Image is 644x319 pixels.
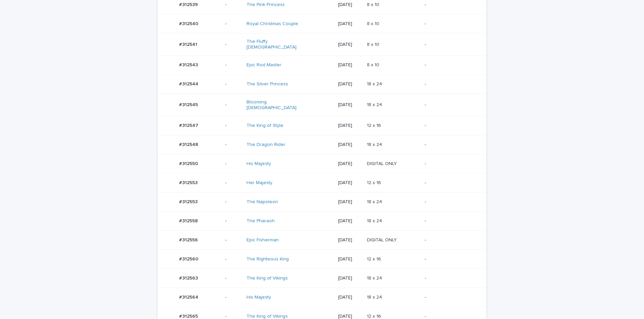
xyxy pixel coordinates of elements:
p: - [425,256,476,262]
p: 8 x 10 [367,20,381,27]
p: - [425,142,476,148]
p: #312556 [179,236,199,243]
p: - [225,21,241,27]
p: #312544 [179,80,200,87]
p: - [225,161,241,167]
a: The Pink Princess [247,2,285,8]
p: [DATE] [338,123,362,129]
p: - [225,123,241,129]
p: 8 x 10 [367,61,381,68]
a: Epic Rod Master [247,62,281,68]
p: #312541 [179,41,199,48]
p: [DATE] [338,180,362,186]
tr: #312545#312545 -Blooming [DEMOGRAPHIC_DATA] [DATE]18 x 2418 x 24 - [158,94,486,116]
p: 18 x 24 [367,141,383,148]
tr: #312560#312560 -The Righteous King [DATE]12 x 1612 x 16 - [158,250,486,269]
p: 18 x 24 [367,198,383,205]
p: - [425,237,476,243]
tr: #312553#312553 -The Napoleon [DATE]18 x 2418 x 24 - [158,192,486,212]
p: - [225,237,241,243]
p: #312564 [179,293,200,300]
p: #312558 [179,217,199,224]
a: The Pharaoh [247,218,275,224]
a: Her Majesty [247,180,272,186]
p: - [225,142,241,148]
p: #312547 [179,122,200,129]
p: - [225,2,241,8]
p: #312563 [179,274,199,281]
p: - [225,42,241,48]
p: 12 x 16 [367,179,382,186]
p: - [225,102,241,108]
p: #312539 [179,1,199,8]
p: 12 x 16 [367,255,382,262]
p: [DATE] [338,21,362,27]
p: #312550 [179,160,199,167]
p: #312540 [179,20,200,27]
p: [DATE] [338,218,362,224]
a: His Majesty [247,161,271,167]
p: - [425,21,476,27]
p: - [425,62,476,68]
p: - [425,295,476,300]
p: - [225,180,241,186]
a: Blooming [DEMOGRAPHIC_DATA] [247,99,303,111]
a: The Napoleon [247,199,278,205]
p: - [425,275,476,281]
p: - [225,62,241,68]
a: The Dragon Rider [247,142,285,148]
p: 8 x 10 [367,41,381,48]
p: [DATE] [338,102,362,108]
p: - [425,2,476,8]
p: 18 x 24 [367,293,383,300]
p: 8 x 10 [367,1,381,8]
a: The King of Vikings [247,275,288,281]
p: DIGITAL ONLY [367,236,398,243]
p: [DATE] [338,42,362,48]
p: [DATE] [338,62,362,68]
p: [DATE] [338,256,362,262]
tr: #312544#312544 -The Silver Princess [DATE]18 x 2418 x 24 - [158,75,486,94]
p: - [225,199,241,205]
p: - [225,218,241,224]
p: [DATE] [338,81,362,87]
tr: #312543#312543 -Epic Rod Master [DATE]8 x 108 x 10 - [158,56,486,75]
a: The King of Style [247,123,283,129]
a: Epic Fisherman [247,237,279,243]
p: - [425,218,476,224]
p: #312545 [179,101,199,108]
p: - [225,256,241,262]
a: The Silver Princess [247,81,288,87]
tr: #312553#312553 -Her Majesty [DATE]12 x 1612 x 16 - [158,173,486,192]
p: - [225,295,241,300]
a: The Righteous King [247,256,289,262]
tr: #312548#312548 -The Dragon Rider [DATE]18 x 2418 x 24 - [158,135,486,154]
tr: #312563#312563 -The King of Vikings [DATE]18 x 2418 x 24 - [158,269,486,288]
p: 18 x 24 [367,217,383,224]
a: The Fluffy [DEMOGRAPHIC_DATA] [247,39,303,50]
p: 18 x 24 [367,101,383,108]
tr: #312547#312547 -The King of Style [DATE]12 x 1612 x 16 - [158,116,486,135]
tr: #312550#312550 -His Majesty [DATE]DIGITAL ONLYDIGITAL ONLY - [158,154,486,173]
p: 18 x 24 [367,80,383,87]
tr: #312556#312556 -Epic Fisherman [DATE]DIGITAL ONLYDIGITAL ONLY - [158,231,486,250]
tr: #312558#312558 -The Pharaoh [DATE]18 x 2418 x 24 - [158,212,486,231]
p: [DATE] [338,2,362,8]
p: - [425,199,476,205]
p: #312543 [179,61,199,68]
p: #312553 [179,198,199,205]
p: 18 x 24 [367,274,383,281]
a: Royal Christmas Couple [247,21,298,27]
tr: #312541#312541 -The Fluffy [DEMOGRAPHIC_DATA] [DATE]8 x 108 x 10 - [158,33,486,56]
p: 12 x 16 [367,122,382,129]
p: [DATE] [338,237,362,243]
p: [DATE] [338,199,362,205]
p: [DATE] [338,161,362,167]
p: - [225,275,241,281]
tr: #312564#312564 -His Majesty [DATE]18 x 2418 x 24 - [158,288,486,307]
p: - [425,42,476,48]
p: - [425,81,476,87]
p: - [425,180,476,186]
p: [DATE] [338,295,362,300]
p: - [425,123,476,129]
